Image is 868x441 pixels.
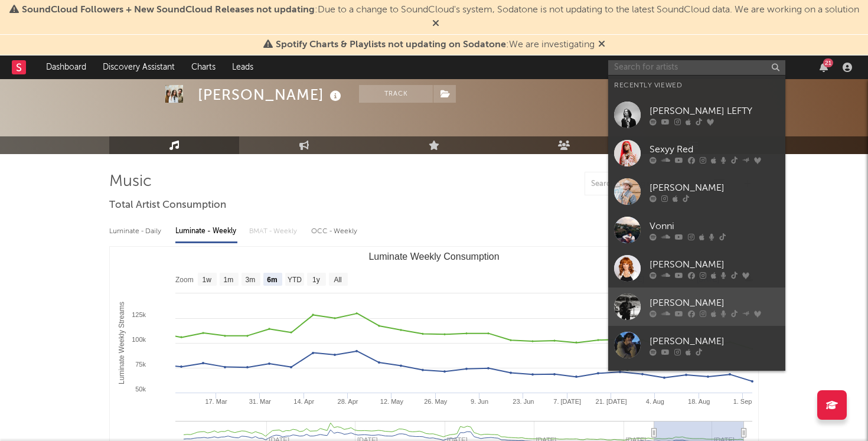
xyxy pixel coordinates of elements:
[596,398,627,405] text: 21. [DATE]
[380,398,404,405] text: 12. May
[608,326,785,364] a: [PERSON_NAME]
[276,40,506,50] span: Spotify Charts & Playlists not updating on Sodatone
[608,211,785,249] a: Vonni
[183,55,224,79] a: Charts
[22,5,859,15] span: : Due to a change to SoundCloud's system, Sodatone is not updating to the latest SoundCloud data....
[823,58,833,67] div: 21
[22,5,315,15] span: SoundCloud Followers + New SoundCloud Releases not updating
[334,276,341,284] text: All
[224,276,234,284] text: 1m
[132,336,146,343] text: 100k
[650,257,779,272] div: [PERSON_NAME]
[608,172,785,211] a: [PERSON_NAME]
[175,221,237,241] div: Luminate - Weekly
[312,276,320,284] text: 1y
[276,40,595,50] span: : We are investigating
[38,55,94,79] a: Dashboard
[608,96,785,134] a: [PERSON_NAME] LEFTY
[650,104,779,118] div: [PERSON_NAME] LEFTY
[203,276,212,284] text: 1w
[135,386,146,393] text: 50k
[608,364,785,403] a: Frat Mouse
[118,302,126,384] text: Luminate Weekly Streams
[338,398,358,405] text: 28. Apr
[646,398,664,405] text: 4. Aug
[246,276,256,284] text: 3m
[288,276,302,284] text: YTD
[513,398,534,405] text: 23. Jun
[553,398,581,405] text: 7. [DATE]
[424,398,448,405] text: 26. May
[585,179,710,189] input: Search by song name or URL
[614,79,779,93] div: Recently Viewed
[598,40,605,50] span: Dismiss
[608,288,785,326] a: [PERSON_NAME]
[608,134,785,172] a: Sexyy Red
[432,19,439,29] span: Dismiss
[249,398,272,405] text: 31. Mar
[109,198,226,213] span: Total Artist Consumption
[224,55,262,79] a: Leads
[650,334,779,348] div: [PERSON_NAME]
[471,398,488,405] text: 9. Jun
[688,398,710,405] text: 18. Aug
[94,55,183,79] a: Discovery Assistant
[368,251,499,262] text: Luminate Weekly Consumption
[293,398,314,405] text: 14. Apr
[820,63,828,72] button: 21
[650,296,779,310] div: [PERSON_NAME]
[311,221,358,241] div: OCC - Weekly
[608,249,785,288] a: [PERSON_NAME]
[650,181,779,195] div: [PERSON_NAME]
[109,221,164,241] div: Luminate - Daily
[267,276,277,284] text: 6m
[135,361,146,368] text: 75k
[733,398,752,405] text: 1. Sep
[650,219,779,233] div: Vonni
[359,85,433,103] button: Track
[650,142,779,156] div: Sexyy Red
[132,311,146,318] text: 125k
[175,276,194,284] text: Zoom
[205,398,227,405] text: 17. Mar
[608,60,785,75] input: Search for artists
[198,85,344,104] div: [PERSON_NAME]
